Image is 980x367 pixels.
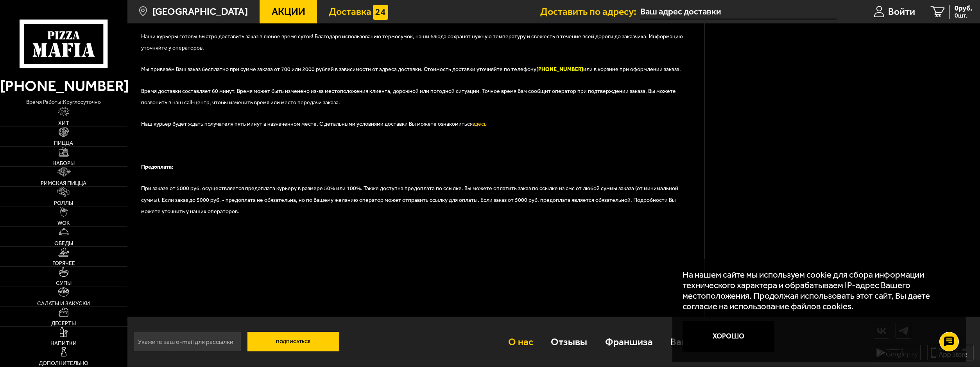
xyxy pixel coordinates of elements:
[141,164,173,170] b: Предоплата:
[473,121,487,127] a: здесь
[57,221,70,226] span: WOK
[141,185,678,214] span: При заказе от 5000 руб. осуществляется предоплата курьеру в размере 50% или 100%. Также доступна ...
[52,261,75,266] span: Горячее
[536,66,583,73] b: [PHONE_NUMBER]
[247,332,339,351] button: Подписаться
[661,325,721,358] a: Вакансии
[39,361,88,366] span: Дополнительно
[542,325,596,358] a: Отзывы
[683,321,774,352] button: Хорошо
[50,341,77,346] span: Напитки
[141,66,681,73] span: Мы привезём Ваш заказ бесплатно при сумме заказа от 700 или 2000 рублей в зависимости от адреса д...
[888,7,915,16] span: Войти
[329,7,371,16] span: Доставка
[500,325,542,358] a: О нас
[54,141,73,146] span: Пицца
[54,241,73,246] span: Обеды
[272,7,305,16] span: Акции
[54,201,73,206] span: Роллы
[37,301,90,306] span: Салаты и закуски
[683,269,951,312] p: На нашем сайте мы используем cookie для сбора информации технического характера и обрабатываем IP...
[373,5,388,20] img: 15daf4d41897b9f0e9f617042186c801.svg
[141,33,683,51] span: Наши курьеры готовы быстро доставить заказ в любое время суток! Благодаря использованию термосумо...
[51,321,76,326] span: Десерты
[540,7,640,16] span: Доставить по адресу:
[955,5,972,12] span: 0 руб.
[56,281,72,286] span: Супы
[41,181,86,186] span: Римская пицца
[152,7,248,16] span: [GEOGRAPHIC_DATA]
[52,161,75,166] span: Наборы
[141,88,676,106] span: Время доставки составляет 60 минут. Время может быть изменено из-за местоположения клиента, дорож...
[955,12,972,19] span: 0 шт.
[141,121,488,127] span: Наш курьер будет ждать получателя пять минут в назначенном месте. С детальными условиями доставки...
[596,325,661,358] a: Франшиза
[58,121,69,126] span: Хит
[134,332,241,351] input: Укажите ваш e-mail для рассылки
[640,5,836,19] input: Ваш адрес доставки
